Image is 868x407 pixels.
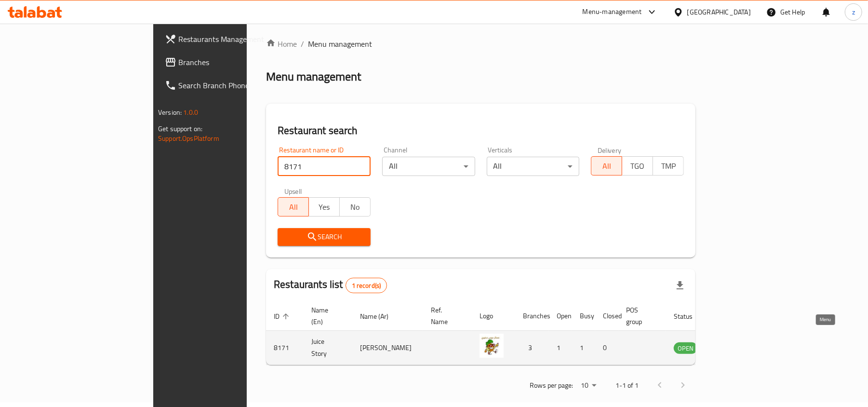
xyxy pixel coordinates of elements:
[284,188,302,194] label: Upsell
[530,380,573,392] p: Rows per page:
[687,7,751,17] div: [GEOGRAPHIC_DATA]
[572,331,595,365] td: 1
[598,147,622,153] label: Delivery
[178,80,291,91] span: Search Branch Phone
[515,331,549,365] td: 3
[266,301,750,365] table: enhanced table
[852,7,855,17] span: z
[308,197,340,217] button: Yes
[266,38,695,50] nav: breadcrumb
[515,301,549,331] th: Branches
[360,311,401,322] span: Name (Ar)
[278,228,371,246] button: Search
[549,301,572,331] th: Open
[157,51,298,74] a: Branches
[626,304,654,327] span: POS group
[308,38,372,50] span: Menu management
[183,106,198,119] span: 1.0.0
[657,159,680,173] span: TMP
[472,301,515,331] th: Logo
[278,197,309,217] button: All
[382,157,475,176] div: All
[615,380,639,392] p: 1-1 of 1
[178,56,291,68] span: Branches
[480,334,504,358] img: Juice Story
[626,159,649,173] span: TGO
[595,301,618,331] th: Closed
[313,200,336,214] span: Yes
[352,331,423,365] td: [PERSON_NAME]
[266,69,361,84] h2: Menu management
[595,331,618,365] td: 0
[346,278,387,293] div: Total records count
[577,379,600,393] div: Rows per page:
[344,200,367,214] span: No
[431,304,460,327] span: Ref. Name
[274,311,292,322] span: ID
[158,122,202,135] span: Get support on:
[572,301,595,331] th: Busy
[282,200,305,214] span: All
[583,6,642,18] div: Menu-management
[285,231,363,243] span: Search
[622,156,653,176] button: TGO
[668,274,692,297] div: Export file
[157,74,298,97] a: Search Branch Phone
[178,33,291,45] span: Restaurants Management
[278,157,371,176] input: Search for restaurant name or ID..
[157,27,298,51] a: Restaurants Management
[158,106,182,119] span: Version:
[304,331,352,365] td: Juice Story
[653,156,684,176] button: TMP
[595,159,618,173] span: All
[487,157,580,176] div: All
[346,281,387,290] span: 1 record(s)
[274,277,387,293] h2: Restaurants list
[278,123,684,138] h2: Restaurant search
[674,311,705,322] span: Status
[591,156,622,176] button: All
[339,197,371,217] button: No
[158,132,219,145] a: Support.OpsPlatform
[674,343,697,354] span: OPEN
[301,38,304,50] li: /
[549,331,572,365] td: 1
[311,304,341,327] span: Name (En)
